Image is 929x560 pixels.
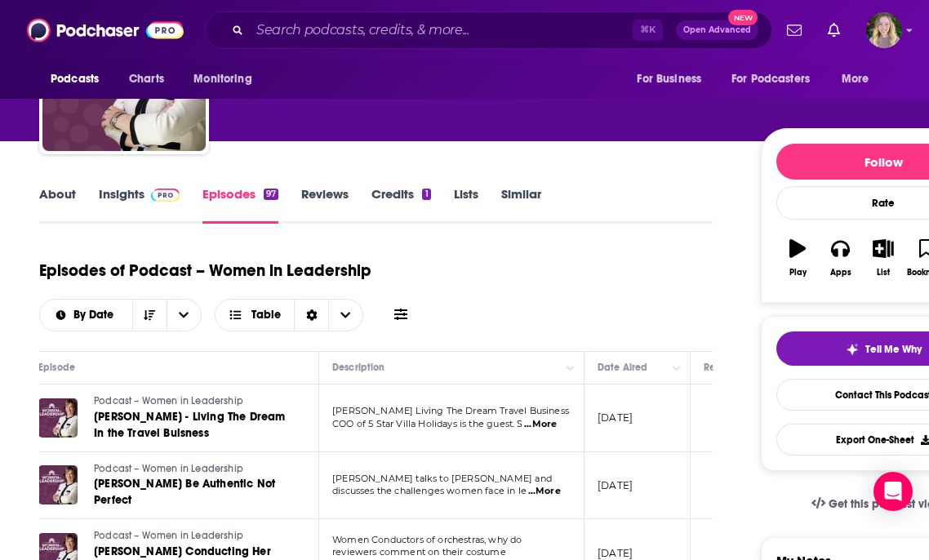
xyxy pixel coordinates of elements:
[598,478,633,492] p: [DATE]
[676,20,758,40] button: Open AdvancedNew
[704,358,734,377] div: Reach
[94,395,243,407] span: Podcast – Women in Leadership
[866,12,902,48] span: Logged in as lauren19365
[132,300,167,331] button: Sort Direction
[118,64,174,95] a: Charts
[877,268,890,278] div: List
[332,534,522,545] span: Women Conductors of orchestras, why do
[598,546,633,560] p: [DATE]
[728,10,758,25] span: New
[821,16,847,44] a: Show notifications dropdown
[40,309,132,321] button: open menu
[251,309,281,321] span: Table
[264,189,278,200] div: 97
[94,476,290,509] a: [PERSON_NAME] Be Authentic Not Perfect
[51,68,99,91] span: Podcasts
[73,309,119,321] span: By Date
[332,473,552,484] span: [PERSON_NAME] talks to [PERSON_NAME] and
[862,229,905,287] button: List
[842,68,869,91] span: More
[524,418,557,431] span: ...More
[94,409,290,442] a: [PERSON_NAME] - Living The Dream In the Travel Buisness
[454,186,478,224] a: Lists
[193,68,251,91] span: Monitoring
[94,529,290,544] a: Podcast – Women in Leadership
[301,186,349,224] a: Reviews
[167,300,201,331] button: open menu
[294,300,328,331] div: Sort Direction
[332,418,523,429] span: COO of 5 Star Villa Holidays is the guest. S
[94,410,285,440] span: [PERSON_NAME] - Living The Dream In the Travel Buisness
[846,343,859,356] img: tell me why sparkle
[830,268,851,278] div: Apps
[332,358,384,377] div: Description
[776,229,819,287] button: Play
[205,11,772,49] div: Search podcasts, credits, & more...
[99,186,180,224] a: InsightsPodchaser Pro
[332,405,569,416] span: [PERSON_NAME] Living The Dream Travel Business
[819,229,861,287] button: Apps
[129,68,164,91] span: Charts
[94,477,275,507] span: [PERSON_NAME] Be Authentic Not Perfect
[598,411,633,424] p: [DATE]
[637,68,701,91] span: For Business
[865,343,922,356] span: Tell Me Why
[94,462,290,477] a: Podcast – Women in Leadership
[866,12,902,48] button: Show profile menu
[332,485,527,496] span: discusses the challenges women face in le
[38,358,75,377] div: Episode
[721,64,833,95] button: open menu
[561,358,580,378] button: Column Actions
[422,189,430,200] div: 1
[27,15,184,46] img: Podchaser - Follow, Share and Rate Podcasts
[215,299,364,331] button: Choose View
[873,472,913,511] div: Open Intercom Messenger
[94,530,243,541] span: Podcast – Women in Leadership
[830,64,890,95] button: open menu
[182,64,273,95] button: open menu
[151,189,180,202] img: Podchaser Pro
[39,299,202,331] h2: Choose List sort
[202,186,278,224] a: Episodes97
[683,26,751,34] span: Open Advanced
[39,186,76,224] a: About
[371,186,430,224] a: Credits1
[94,463,243,474] span: Podcast – Women in Leadership
[39,64,120,95] button: open menu
[528,485,561,498] span: ...More
[94,394,290,409] a: Podcast – Women in Leadership
[633,20,663,41] span: ⌘ K
[625,64,722,95] button: open menu
[667,358,687,378] button: Column Actions
[39,260,371,281] h1: Episodes of Podcast – Women in Leadership
[250,17,633,43] input: Search podcasts, credits, & more...
[501,186,541,224] a: Similar
[731,68,810,91] span: For Podcasters
[780,16,808,44] a: Show notifications dropdown
[789,268,807,278] div: Play
[598,358,647,377] div: Date Aired
[866,12,902,48] img: User Profile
